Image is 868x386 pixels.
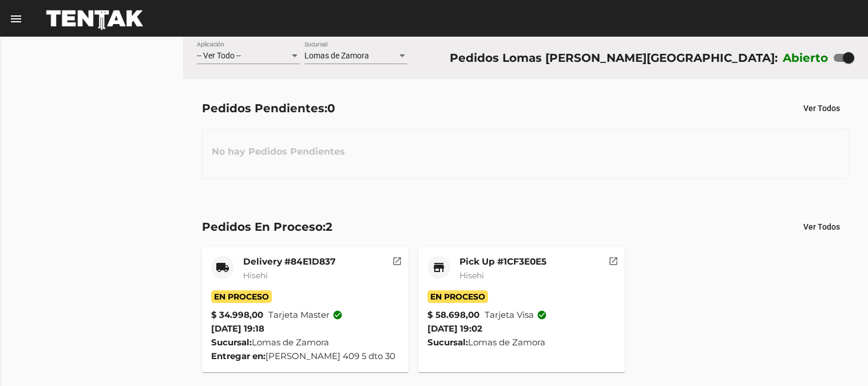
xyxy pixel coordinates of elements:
span: Lomas de Zamora [304,51,369,60]
mat-card-title: Pick Up #1CF3E0E5 [459,256,546,267]
span: -- Ver Todo -- [197,51,241,60]
mat-card-title: Delivery #84E1D837 [243,256,336,267]
span: En Proceso [427,290,488,303]
mat-icon: local_shipping [216,261,229,274]
label: Abierto [783,49,829,67]
span: Hisehi [459,270,484,281]
mat-icon: open_in_new [608,254,619,265]
div: Pedidos En Proceso: [202,218,332,236]
mat-icon: check_circle [537,310,547,320]
div: Pedidos Lomas [PERSON_NAME][GEOGRAPHIC_DATA]: [450,49,778,67]
span: 2 [326,220,332,234]
div: Lomas de Zamora [211,336,399,349]
span: Ver Todos [803,222,840,231]
h3: No hay Pedidos Pendientes [203,135,354,169]
strong: Sucursal: [427,337,468,348]
strong: $ 58.698,00 [427,308,479,322]
mat-icon: menu [9,12,23,26]
span: Ver Todos [803,104,840,113]
span: 0 [327,101,335,115]
mat-icon: check_circle [332,310,343,320]
button: Ver Todos [794,98,849,119]
mat-icon: open_in_new [392,254,402,265]
div: Lomas de Zamora [427,336,616,349]
div: Pedidos Pendientes: [202,99,335,117]
div: [PERSON_NAME] 409 5 dto 30 [211,349,399,363]
span: [DATE] 19:02 [427,323,482,334]
span: Tarjeta master [268,308,343,322]
strong: Sucursal: [211,337,252,348]
span: En Proceso [211,290,272,303]
span: Tarjeta visa [485,308,547,322]
button: Ver Todos [794,216,849,237]
mat-icon: store [432,261,446,274]
span: Hisehi [243,270,268,281]
span: [DATE] 19:18 [211,323,264,334]
strong: Entregar en: [211,350,265,361]
strong: $ 34.998,00 [211,308,263,322]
